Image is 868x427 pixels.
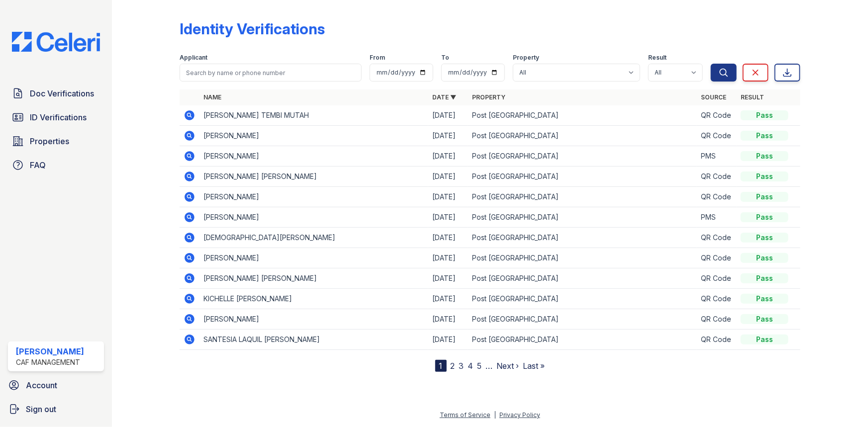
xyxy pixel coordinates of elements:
[697,330,737,350] td: QR Code
[435,360,447,372] div: 1
[697,268,737,289] td: QR Code
[26,403,56,415] span: Sign out
[468,361,474,371] a: 4
[697,167,737,187] td: QR Code
[494,411,496,419] div: |
[441,54,449,62] label: To
[428,309,468,330] td: [DATE]
[16,345,84,357] div: [PERSON_NAME]
[468,289,697,309] td: Post [GEOGRAPHIC_DATA]
[468,187,697,207] td: Post [GEOGRAPHIC_DATA]
[741,93,764,101] a: Result
[199,268,428,289] td: [PERSON_NAME] [PERSON_NAME]
[4,32,108,52] img: CE_Logo_Blue-a8612792a0a2168367f1c8372b55b34899dd931a85d93a1a3d3e32e68fde9ad4.png
[180,54,207,62] label: Applicant
[468,248,697,268] td: Post [GEOGRAPHIC_DATA]
[8,155,104,175] a: FAQ
[30,159,46,171] span: FAQ
[648,54,667,62] label: Result
[180,20,325,38] div: Identity Verifications
[428,207,468,228] td: [DATE]
[4,399,108,419] a: Sign out
[468,268,697,289] td: Post [GEOGRAPHIC_DATA]
[468,167,697,187] td: Post [GEOGRAPHIC_DATA]
[199,167,428,187] td: [PERSON_NAME] [PERSON_NAME]
[8,84,104,103] a: Doc Verifications
[486,360,493,372] span: …
[30,87,94,99] span: Doc Verifications
[741,131,788,141] div: Pass
[428,228,468,248] td: [DATE]
[741,314,788,324] div: Pass
[199,105,428,126] td: [PERSON_NAME] TEMBI MUTAH
[199,187,428,207] td: [PERSON_NAME]
[468,207,697,228] td: Post [GEOGRAPHIC_DATA]
[30,111,87,123] span: ID Verifications
[428,330,468,350] td: [DATE]
[8,131,104,151] a: Properties
[428,126,468,146] td: [DATE]
[459,361,464,371] a: 3
[741,273,788,283] div: Pass
[741,253,788,263] div: Pass
[468,330,697,350] td: Post [GEOGRAPHIC_DATA]
[478,361,482,371] a: 5
[513,54,539,62] label: Property
[697,207,737,228] td: PMS
[4,375,108,395] a: Account
[741,233,788,243] div: Pass
[30,135,69,147] span: Properties
[428,187,468,207] td: [DATE]
[741,335,788,344] div: Pass
[203,93,221,101] a: Name
[199,248,428,268] td: [PERSON_NAME]
[26,379,57,391] span: Account
[697,146,737,167] td: PMS
[472,93,505,101] a: Property
[701,93,726,101] a: Source
[697,248,737,268] td: QR Code
[16,357,84,367] div: CAF Management
[697,126,737,146] td: QR Code
[199,126,428,146] td: [PERSON_NAME]
[741,151,788,161] div: Pass
[697,309,737,330] td: QR Code
[440,411,490,419] a: Terms of Service
[199,330,428,350] td: SANTESIA LAQUIL [PERSON_NAME]
[8,107,104,127] a: ID Verifications
[428,289,468,309] td: [DATE]
[199,309,428,330] td: [PERSON_NAME]
[741,212,788,222] div: Pass
[697,289,737,309] td: QR Code
[428,248,468,268] td: [DATE]
[741,294,788,304] div: Pass
[468,105,697,126] td: Post [GEOGRAPHIC_DATA]
[468,309,697,330] td: Post [GEOGRAPHIC_DATA]
[697,228,737,248] td: QR Code
[199,289,428,309] td: KICHELLE [PERSON_NAME]
[697,187,737,207] td: QR Code
[451,361,455,371] a: 2
[428,105,468,126] td: [DATE]
[199,146,428,167] td: [PERSON_NAME]
[428,146,468,167] td: [DATE]
[432,93,456,101] a: Date ▼
[428,268,468,289] td: [DATE]
[741,192,788,202] div: Pass
[523,361,545,371] a: Last »
[180,64,362,82] input: Search by name or phone number
[468,228,697,248] td: Post [GEOGRAPHIC_DATA]
[370,54,385,62] label: From
[428,167,468,187] td: [DATE]
[497,361,519,371] a: Next ›
[697,105,737,126] td: QR Code
[468,146,697,167] td: Post [GEOGRAPHIC_DATA]
[468,126,697,146] td: Post [GEOGRAPHIC_DATA]
[741,171,788,181] div: Pass
[199,228,428,248] td: [DEMOGRAPHIC_DATA][PERSON_NAME]
[741,110,788,120] div: Pass
[199,207,428,228] td: [PERSON_NAME]
[499,411,540,419] a: Privacy Policy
